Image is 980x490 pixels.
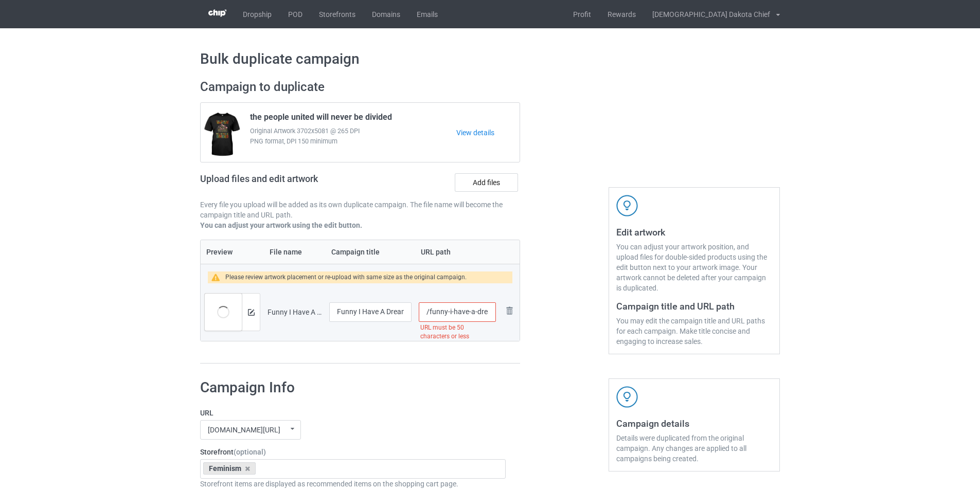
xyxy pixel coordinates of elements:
[326,240,415,264] th: Campaign title
[456,128,520,138] a: View details
[200,199,520,220] p: Every file you upload will be added as its own duplicate campaign. The file name will become the ...
[268,307,322,317] div: Funny I Have A Dream Make Prison Great Again T-Shirt.png
[203,462,256,475] div: Feminism
[616,226,772,238] h3: Edit artwork
[200,447,506,457] label: Storefront
[211,274,225,281] img: warning
[200,378,506,397] h1: Campaign Info
[616,300,772,312] h3: Campaign title and URL path
[616,316,772,347] div: You may edit the campaign title and URL paths for each campaign. Make title concise and engaging ...
[208,426,280,433] div: [DOMAIN_NAME][URL]
[616,418,772,429] h3: Campaign details
[616,195,638,216] img: svg+xml;base64,PD94bWwgdmVyc2lvbj0iMS4wIiBlbmNvZGluZz0iVVRGLTgiPz4KPHN2ZyB3aWR0aD0iNDJweCIgaGVpZ2...
[616,242,772,293] div: You can adjust your artwork position, and upload files for double-sided products using the edit b...
[208,9,226,17] img: 3d383065fc803cdd16c62507c020ddf8.png
[250,112,392,126] span: the people united will never be divided
[264,240,326,264] th: File name
[201,240,264,264] th: Preview
[250,136,456,147] span: PNG format, DPI 150 minimum
[644,2,770,27] div: [DEMOGRAPHIC_DATA] Dakota Chief
[200,221,362,229] b: You can adjust your artwork using the edit button.
[250,126,456,136] span: Original Artwork 3702x5081 @ 265 DPI
[616,433,772,464] div: Details were duplicated from the original campaign. Any changes are applied to all campaigns bein...
[200,173,392,192] h2: Upload files and edit artwork
[248,309,255,316] img: svg+xml;base64,PD94bWwgdmVyc2lvbj0iMS4wIiBlbmNvZGluZz0iVVRGLTgiPz4KPHN2ZyB3aWR0aD0iMTRweCIgaGVpZ2...
[419,322,496,342] div: URL must be 50 characters or less
[200,479,506,489] div: Storefront items are displayed as recommended items on the shopping cart page.
[200,408,506,418] label: URL
[234,448,266,456] span: (optional)
[415,240,500,264] th: URL path
[200,79,520,95] h2: Campaign to duplicate
[503,304,515,317] img: svg+xml;base64,PD94bWwgdmVyc2lvbj0iMS4wIiBlbmNvZGluZz0iVVRGLTgiPz4KPHN2ZyB3aWR0aD0iMjhweCIgaGVpZ2...
[455,173,518,192] label: Add files
[200,50,780,68] h1: Bulk duplicate campaign
[225,271,467,283] div: Please review artwork placement or re-upload with same size as the original campaign.
[616,386,638,408] img: svg+xml;base64,PD94bWwgdmVyc2lvbj0iMS4wIiBlbmNvZGluZz0iVVRGLTgiPz4KPHN2ZyB3aWR0aD0iNDJweCIgaGVpZ2...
